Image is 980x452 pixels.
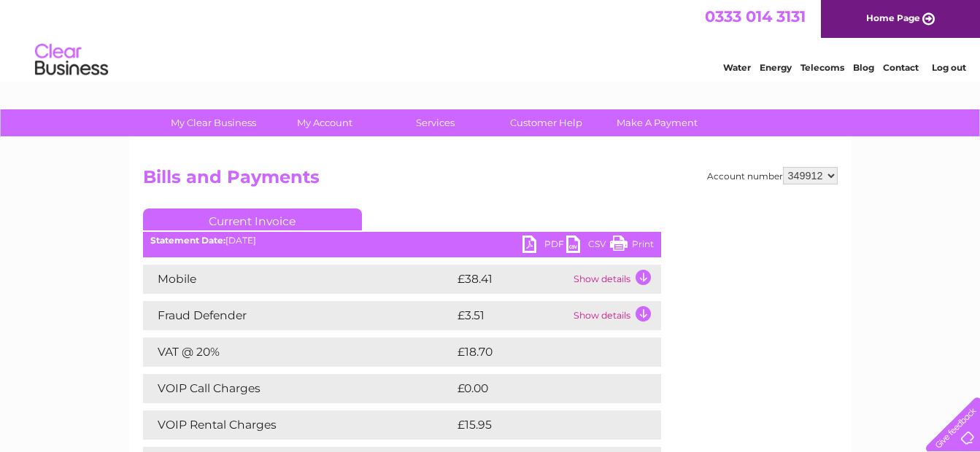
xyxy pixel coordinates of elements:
[932,62,966,73] a: Log out
[853,62,874,73] a: Blog
[454,410,630,440] td: £15.95
[264,109,385,136] a: My Account
[707,167,838,184] div: Account number
[610,235,654,257] a: Print
[143,265,454,294] td: Mobile
[34,38,109,82] img: logo.png
[883,62,919,73] a: Contact
[570,301,661,330] td: Show details
[150,235,225,246] b: Statement Date:
[522,235,566,257] a: PDF
[143,410,454,440] td: VOIP Rental Charges
[454,374,628,403] td: £0.00
[375,109,495,136] a: Services
[143,209,362,230] a: Current Invoice
[153,109,274,136] a: My Clear Business
[597,109,717,136] a: Make A Payment
[760,62,792,73] a: Energy
[143,338,454,367] td: VAT @ 20%
[454,301,570,330] td: £3.51
[143,235,661,246] div: [DATE]
[800,62,844,73] a: Telecoms
[146,8,836,71] div: Clear Business is a trading name of Verastar Limited (registered in [GEOGRAPHIC_DATA] No. 3667643...
[723,62,751,73] a: Water
[454,265,570,294] td: £38.41
[705,7,806,26] a: 0333 014 3131
[454,338,630,367] td: £18.70
[143,301,454,330] td: Fraud Defender
[143,167,838,195] h2: Bills and Payments
[570,265,661,294] td: Show details
[143,374,454,403] td: VOIP Call Charges
[486,109,606,136] a: Customer Help
[566,235,610,257] a: CSV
